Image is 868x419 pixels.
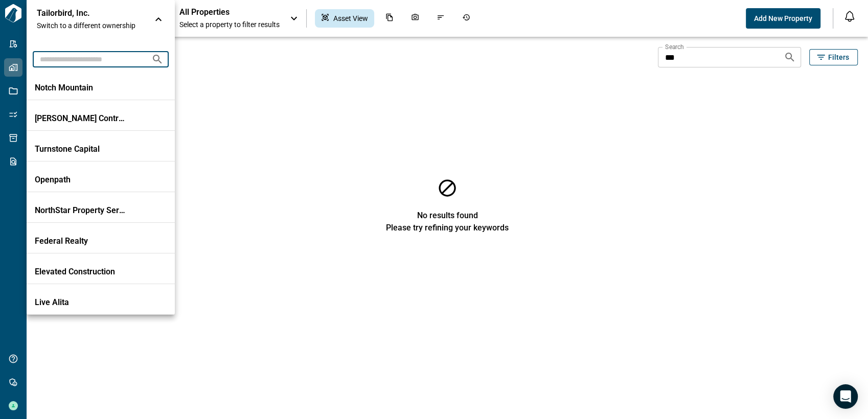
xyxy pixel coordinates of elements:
p: NorthStar Property Services [35,205,127,216]
span: Switch to a different ownership [37,20,144,31]
p: Live Alita [35,297,127,308]
p: Openpath [35,175,127,185]
p: [PERSON_NAME] Contracting [35,113,127,124]
p: Federal Realty [35,236,127,246]
button: Search organizations [147,49,168,69]
p: Notch Mountain [35,83,127,93]
p: Turnstone Capital [35,144,127,154]
p: Tailorbird, Inc. [37,8,129,18]
div: Open Intercom Messenger [833,384,858,409]
p: Elevated Construction [35,267,127,277]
